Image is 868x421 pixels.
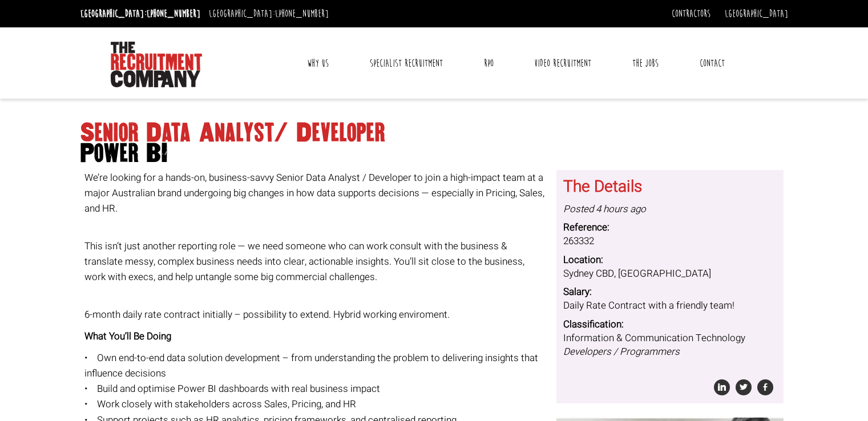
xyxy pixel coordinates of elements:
img: The Recruitment Company [111,42,202,87]
p: We’re looking for a hands-on, business-savvy Senior Data Analyst / Developer to join a high-impac... [84,170,548,217]
i: Developers / Programmers [563,345,680,359]
a: Why Us [298,49,337,78]
dt: Reference: [563,221,777,234]
p: This isn’t just another reporting role — we need someone who can work consult with the business &... [84,223,548,285]
a: The Jobs [624,49,667,78]
a: Contact [691,49,733,78]
h1: Senior Data Analyst/ Developer [80,123,788,164]
span: Power BI [80,143,788,164]
dd: Sydney CBD, [GEOGRAPHIC_DATA] [563,267,777,281]
dt: Location: [563,253,777,267]
a: Video Recruitment [526,49,600,78]
h3: The Details [563,179,777,196]
dd: Information & Communication Technology [563,331,777,359]
a: [GEOGRAPHIC_DATA] [725,7,788,20]
a: [PHONE_NUMBER] [275,7,329,20]
a: Contractors [672,7,710,20]
strong: What You’ll Be Doing [84,329,171,343]
dd: 263332 [563,234,777,248]
a: Specialist Recruitment [361,49,451,78]
dt: Classification: [563,318,777,331]
li: [GEOGRAPHIC_DATA]: [78,5,203,23]
dt: Salary: [563,285,777,299]
i: Posted 4 hours ago [563,202,646,216]
p: 6-month daily rate contract initially – possibility to extend. Hybrid working enviroment. [84,291,548,322]
a: RPO [475,49,502,78]
a: [PHONE_NUMBER] [147,7,200,20]
li: [GEOGRAPHIC_DATA]: [206,5,332,23]
dd: Daily Rate Contract with a friendly team! [563,299,777,313]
